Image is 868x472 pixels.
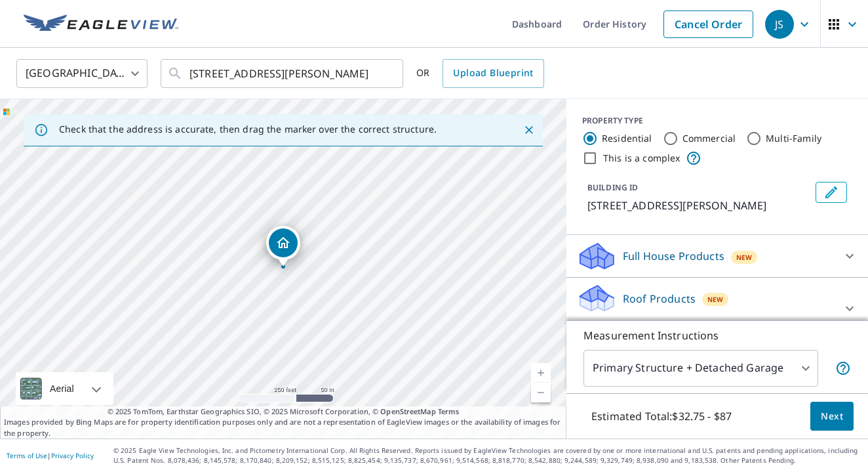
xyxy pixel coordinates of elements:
div: Aerial [46,372,78,405]
a: OpenStreetMap [380,406,435,416]
p: [STREET_ADDRESS][PERSON_NAME] [587,198,810,213]
div: [GEOGRAPHIC_DATA] [16,55,148,92]
a: Current Level 17, Zoom In [531,363,551,383]
span: Next [821,408,843,425]
label: Multi-Family [766,132,821,145]
p: BUILDING ID [587,182,638,193]
p: Full House Products [623,248,724,264]
div: JS [765,10,794,39]
label: This is a complex [603,152,681,165]
button: Next [810,402,854,431]
a: Terms of Use [7,451,47,460]
label: Residential [602,132,652,145]
p: Check that the address is accurate, then drag the marker over the correct structure. [59,123,437,135]
a: Cancel Order [663,11,753,38]
input: Search by address or latitude-longitude [189,55,376,92]
img: EV Logo [24,14,178,34]
p: Roof Products [623,291,696,307]
div: OR [416,59,544,88]
a: Upload Blueprint [443,59,543,88]
div: Dropped pin, building 1, Residential property, 58 Winnifred Rd Brockton, MA 02301 [266,226,300,267]
div: Primary Structure + Detached Garage [583,350,818,387]
span: New [707,294,723,305]
a: Current Level 17, Zoom Out [531,383,551,402]
p: Estimated Total: $32.75 - $87 [581,402,742,431]
div: Roof ProductsNewPremium with Regular Delivery [577,283,858,334]
span: Your report will include the primary structure and a detached garage if one exists. [835,360,851,376]
a: Terms [438,406,460,416]
button: Edit building 1 [816,182,847,203]
p: | [7,452,94,460]
div: PROPERTY TYPE [582,115,852,127]
div: Full House ProductsNew [577,240,858,272]
label: Commercial [682,132,736,145]
span: Upload Blueprint [453,65,533,81]
span: © 2025 TomTom, Earthstar Geographics SIO, © 2025 Microsoft Corporation, © [108,406,460,418]
p: Measurement Instructions [583,328,851,343]
p: © 2025 Eagle View Technologies, Inc. and Pictometry International Corp. All Rights Reserved. Repo... [113,446,861,465]
a: Privacy Policy [51,451,94,460]
button: Close [521,121,538,139]
div: Aerial [16,372,113,405]
span: New [736,252,752,263]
